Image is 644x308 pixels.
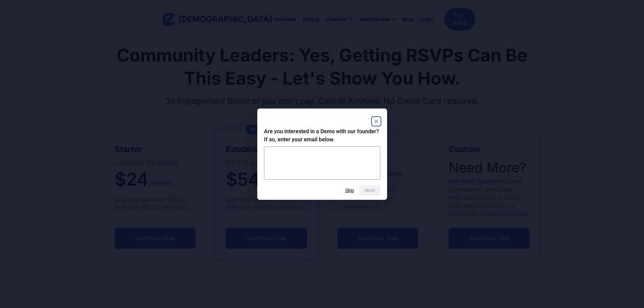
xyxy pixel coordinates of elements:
dialog: Are you interested in a Demo with our founder? If so, enter your email below. [257,109,387,200]
textarea: Are you interested in a Demo with our founder? If so, enter your email below. [264,146,380,180]
button: Skip [345,188,354,193]
button: Close [372,117,380,125]
button: Next question [359,185,380,196]
h2: Are you interested in a Demo with our founder? If so, enter your email below. [264,127,380,144]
